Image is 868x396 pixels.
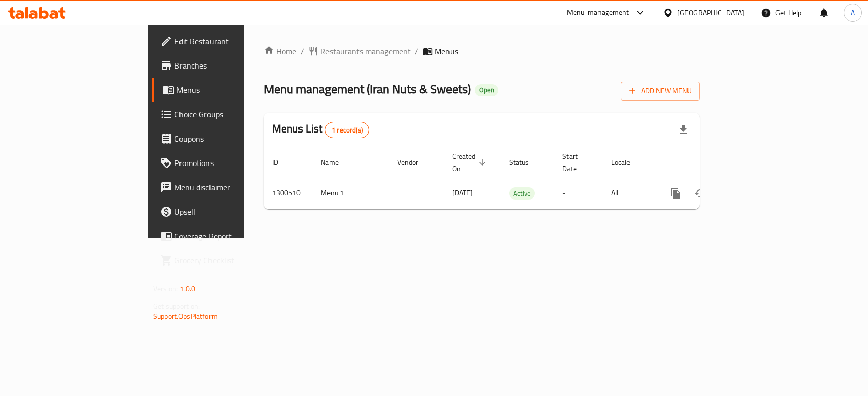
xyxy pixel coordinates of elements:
[313,178,389,209] td: Menu 1
[567,7,630,19] div: Menu-management
[611,156,643,169] span: Locale
[179,282,195,295] span: 1.0.0
[152,175,293,200] a: Menu disclaimer
[174,35,285,47] span: Edit Restaurant
[153,310,218,323] a: Support.OpsPlatform
[152,126,293,151] a: Coupons
[152,224,293,248] a: Coverage Report
[509,187,535,200] div: Active
[272,121,369,138] h2: Menus List
[509,156,542,169] span: Status
[152,151,293,175] a: Promotions
[308,45,411,57] a: Restaurants management
[475,86,498,94] span: Open
[152,78,293,102] a: Menus
[301,45,304,57] li: /
[562,150,591,175] span: Start Date
[397,156,432,169] span: Vendor
[320,45,411,57] span: Restaurants management
[153,282,178,295] span: Version:
[671,118,696,142] div: Export file
[174,108,285,120] span: Choice Groups
[152,29,293,53] a: Edit Restaurant
[174,206,285,218] span: Upsell
[509,188,535,200] span: Active
[152,102,293,126] a: Choice Groups
[174,59,285,72] span: Branches
[153,300,200,313] span: Get support on:
[664,181,688,206] button: more
[264,78,471,101] span: Menu management ( Iran Nuts & Sweets )
[621,82,700,101] button: Add New Menu
[264,45,700,57] nav: breadcrumb
[452,186,473,200] span: [DATE]
[174,230,285,242] span: Coverage Report
[475,84,498,96] div: Open
[603,178,655,209] td: All
[325,125,369,135] span: 1 record(s)
[554,178,603,209] td: -
[272,156,291,169] span: ID
[174,254,285,267] span: Grocery Checklist
[152,53,293,78] a: Branches
[655,147,769,178] th: Actions
[176,84,285,96] span: Menus
[264,147,769,209] table: enhanced table
[851,7,855,18] span: A
[174,181,285,193] span: Menu disclaimer
[677,7,744,18] div: [GEOGRAPHIC_DATA]
[629,85,692,97] span: Add New Menu
[452,150,489,175] span: Created On
[415,45,418,57] li: /
[325,122,369,138] div: Total records count
[174,133,285,145] span: Coupons
[321,156,352,169] span: Name
[688,181,712,206] button: Change Status
[435,45,458,57] span: Menus
[152,200,293,224] a: Upsell
[152,248,293,273] a: Grocery Checklist
[174,157,285,169] span: Promotions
